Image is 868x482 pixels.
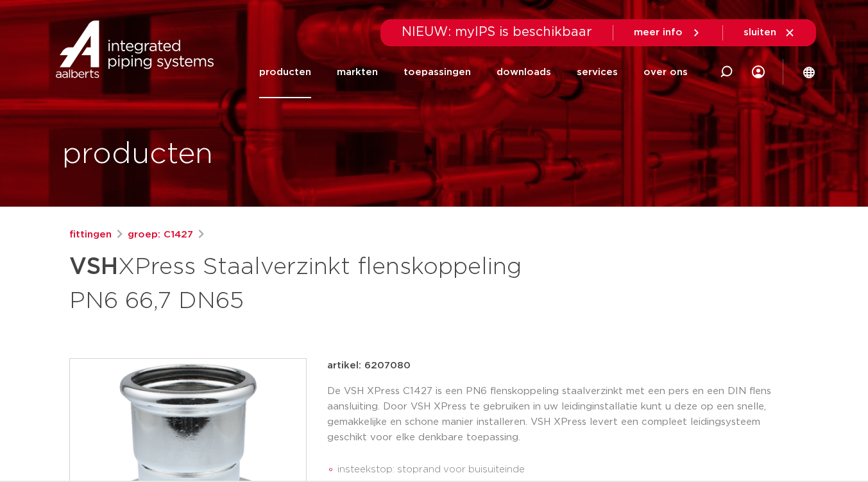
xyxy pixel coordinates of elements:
[752,46,765,98] div: my IPS
[259,46,311,98] a: producten
[404,46,471,98] a: toepassingen
[497,46,551,98] a: downloads
[577,46,618,98] a: services
[69,227,112,243] a: fittingen
[744,27,796,39] a: sluiten
[402,26,592,39] span: NIEUW: myIPS is beschikbaar
[643,46,688,98] a: over ons
[744,28,776,37] span: sluiten
[259,46,688,98] nav: Menu
[62,134,213,175] h1: producten
[327,384,799,445] p: De VSH XPress C1427 is een PN6 flenskoppeling staalverzinkt met een pers en een DIN flens aanslui...
[337,46,378,98] a: markten
[634,27,702,39] a: meer info
[634,28,683,37] span: meer info
[69,248,551,317] h1: XPress Staalverzinkt flenskoppeling PN6 66,7 DN65
[327,358,411,374] p: artikel: 6207080
[128,227,193,243] a: groep: C1427
[337,460,799,480] li: insteekstop: stoprand voor buisuiteinde
[69,255,118,279] strong: VSH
